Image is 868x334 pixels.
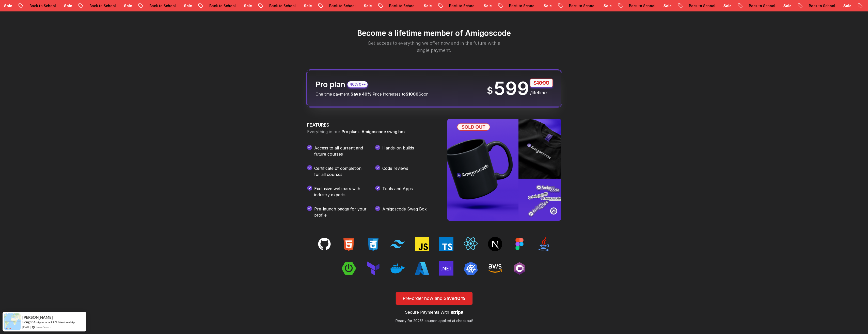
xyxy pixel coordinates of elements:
[406,92,418,97] span: $1000
[314,186,367,198] p: Exclusive webinars with industry experts
[464,237,478,251] img: techs tacks
[317,237,332,251] img: techs tacks
[433,3,467,8] p: Back to School
[767,3,783,8] p: Sale
[493,3,527,8] p: Back to School
[315,91,430,97] p: One time payment, Price increases to Soon!
[390,261,405,276] img: techs tacks
[48,3,64,8] p: Sale
[415,237,429,251] img: techs tacks
[13,3,48,8] p: Back to School
[342,129,357,134] span: Pro plan
[342,261,356,276] img: techs tacks
[382,165,408,177] p: Code reviews
[350,82,366,87] p: 40% OFF
[382,206,427,218] p: Amigoscode Swag Box
[467,3,484,8] p: Sale
[36,325,51,329] a: ProveSource
[307,122,435,129] h3: FEATURES
[314,206,367,218] p: Pre-launch badge for your profile
[488,261,502,276] img: techs tacks
[382,186,413,198] p: Tools and Apps
[439,261,453,276] img: techs tacks
[454,296,465,301] span: 40%
[415,261,429,276] img: techs tacks
[282,28,587,38] h2: Become a lifetime member of Amigoscode
[314,165,367,177] p: Certificate of completion for all courses
[313,3,348,8] p: Back to School
[133,3,168,8] p: Back to School
[396,292,473,323] button: Pre-order now and Save40%Secure Payments WithReady for 2025? coupon applied at checkout!
[447,119,561,221] img: Amigoscode SwagBox
[488,237,502,251] img: techs tacks
[108,3,124,8] p: Sale
[673,3,707,8] p: Back to School
[530,79,553,87] p: $1000
[396,318,473,323] p: Ready for 2025? coupon applied at checkout!
[348,3,364,8] p: Sale
[512,261,527,276] img: techs tacks
[288,3,304,8] p: Sale
[382,145,414,157] p: Hands-on builds
[342,237,356,251] img: techs tacks
[733,3,767,8] p: Back to School
[366,261,380,276] img: techs tacks
[351,92,371,97] span: Save 40%
[390,237,405,251] img: techs tacks
[253,3,288,8] p: Back to School
[647,3,664,8] p: Sale
[587,3,604,8] p: Sale
[405,309,449,315] p: Secure Payments With
[707,3,723,8] p: Sale
[373,3,407,8] p: Back to School
[315,80,345,89] h2: Pro plan
[530,89,553,96] p: /lifetime
[33,320,75,324] a: Amigoscode PRO Membership
[73,3,108,8] p: Back to School
[168,3,184,8] p: Sale
[366,237,380,251] img: techs tacks
[314,145,367,157] p: Access to all current and future courses
[407,3,424,8] p: Sale
[793,3,827,8] p: Back to School
[613,3,647,8] p: Back to School
[307,129,435,135] p: Everything in our +
[527,3,544,8] p: Sale
[361,40,507,54] p: Get access to everything we offer now and in the future with a single payment.
[464,261,478,276] img: techs tacks
[487,85,493,96] span: $
[512,237,527,251] img: techs tacks
[827,3,843,8] p: Sale
[4,313,21,330] img: provesource social proof notification image
[361,129,406,134] span: Amigoscode swag box
[402,295,467,302] p: Pre-order now and Save
[553,3,587,8] p: Back to School
[193,3,228,8] p: Back to School
[22,325,30,329] span: [DATE]
[228,3,244,8] p: Sale
[22,320,33,324] span: Bought
[494,79,529,98] p: 599
[439,237,453,251] img: techs tacks
[22,315,53,320] span: [PERSON_NAME]
[537,237,551,251] img: techs tacks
